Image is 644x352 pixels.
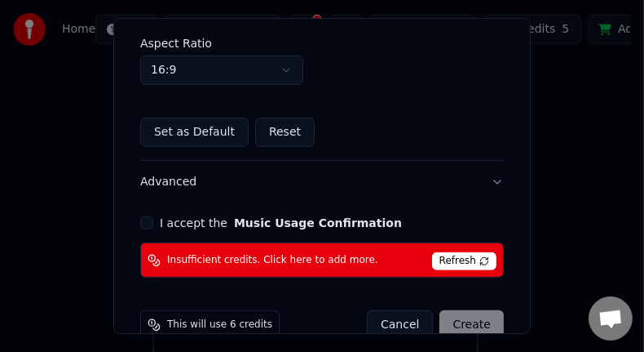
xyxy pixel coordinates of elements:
[367,310,433,340] button: Cancel
[255,118,315,147] button: Reset
[140,118,249,147] button: Set as Default
[160,217,402,229] label: I accept the
[167,319,272,332] span: This will use 6 credits
[432,252,496,270] span: Refresh
[234,217,402,229] button: I accept the
[140,161,504,203] button: Advanced
[140,38,504,49] label: Aspect Ratio
[167,254,378,267] span: Insufficient credits. Click here to add more.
